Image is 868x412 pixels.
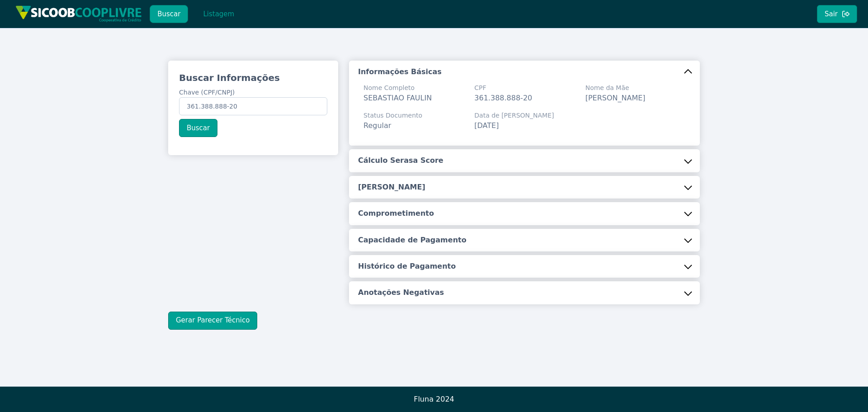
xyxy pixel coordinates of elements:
[179,97,327,115] input: Chave (CPF/CNPJ)
[358,235,467,245] h5: Capacidade de Pagamento
[358,261,456,271] h5: Histórico de Pagamento
[358,67,442,77] h5: Informações Básicas
[349,176,700,199] button: [PERSON_NAME]
[358,208,434,218] h5: Comprometimento
[474,83,532,93] span: CPF
[349,229,700,251] button: Capacidade de Pagamento
[179,119,217,137] button: Buscar
[358,288,444,298] h5: Anotações Negativas
[474,111,554,120] span: Data de [PERSON_NAME]
[150,5,188,23] button: Buscar
[195,5,242,23] button: Listagem
[15,5,142,22] img: img/sicoob_cooplivre.png
[414,395,454,403] span: Fluna 2024
[349,281,700,304] button: Anotações Negativas
[358,182,425,192] h5: [PERSON_NAME]
[474,94,532,102] span: 361.388.888-20
[585,83,646,93] span: Nome da Mãe
[349,61,700,83] button: Informações Básicas
[349,149,700,172] button: Cálculo Serasa Score
[363,121,391,130] span: Regular
[585,94,646,102] span: [PERSON_NAME]
[179,71,327,84] h3: Buscar Informações
[358,156,443,166] h5: Cálculo Serasa Score
[349,255,700,278] button: Histórico de Pagamento
[474,121,499,130] span: [DATE]
[817,5,857,23] button: Sair
[179,89,235,96] span: Chave (CPF/CNPJ)
[168,312,257,330] button: Gerar Parecer Técnico
[363,94,432,102] span: SEBASTIAO FAULIN
[349,202,700,225] button: Comprometimento
[363,83,432,93] span: Nome Completo
[363,111,422,120] span: Status Documento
